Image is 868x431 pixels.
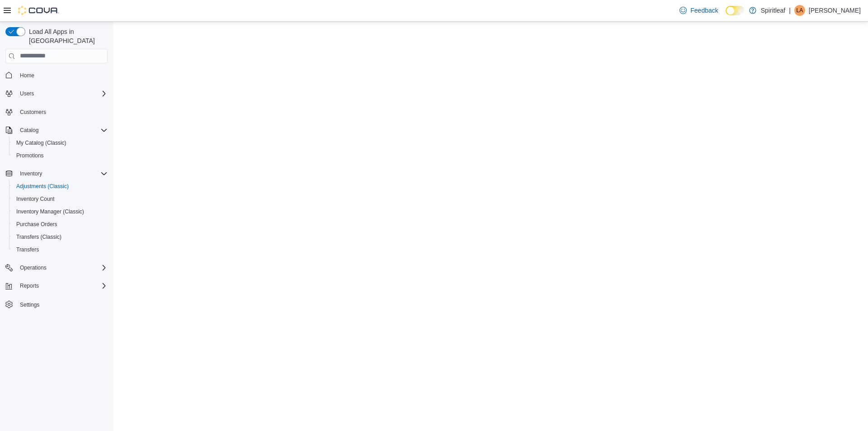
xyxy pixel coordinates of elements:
[2,279,111,292] button: Reports
[16,152,44,159] span: Promotions
[2,69,111,82] button: Home
[9,243,111,256] button: Transfers
[20,301,39,308] span: Settings
[20,72,34,79] span: Home
[18,6,59,15] img: Cova
[794,5,805,16] div: Lucas A
[13,137,70,148] a: My Catalog (Classic)
[809,5,861,16] p: [PERSON_NAME]
[20,282,39,289] span: Reports
[9,218,111,231] button: Purchase Orders
[5,65,108,335] nav: Complex example
[2,105,111,118] button: Customers
[13,206,88,217] a: Inventory Manager (Classic)
[13,194,108,204] span: Inventory Count
[16,262,108,273] span: Operations
[9,193,111,205] button: Inventory Count
[16,106,108,118] span: Customers
[789,5,791,16] p: |
[16,70,38,81] a: Home
[16,107,50,118] a: Customers
[13,137,108,148] span: My Catalog (Classic)
[2,298,111,311] button: Settings
[676,1,722,19] a: Feedback
[13,150,47,161] a: Promotions
[2,124,111,137] button: Catalog
[16,221,57,228] span: Purchase Orders
[13,219,61,230] a: Purchase Orders
[16,233,61,241] span: Transfers (Classic)
[16,125,42,136] button: Catalog
[9,137,111,149] button: My Catalog (Classic)
[16,183,69,190] span: Adjustments (Classic)
[16,280,108,291] span: Reports
[16,246,39,253] span: Transfers
[20,127,38,134] span: Catalog
[16,208,84,215] span: Inventory Manager (Classic)
[2,261,111,274] button: Operations
[9,180,111,193] button: Adjustments (Classic)
[761,5,785,16] p: Spiritleaf
[13,232,108,242] span: Transfers (Classic)
[16,280,42,291] button: Reports
[13,194,58,204] a: Inventory Count
[20,109,46,116] span: Customers
[16,168,108,179] span: Inventory
[13,244,42,255] a: Transfers
[16,299,43,310] a: Settings
[20,264,47,271] span: Operations
[16,139,66,147] span: My Catalog (Classic)
[20,90,34,97] span: Users
[13,181,72,192] a: Adjustments (Classic)
[2,167,111,180] button: Inventory
[2,87,111,100] button: Users
[9,231,111,243] button: Transfers (Classic)
[726,6,745,15] input: Dark Mode
[16,125,108,136] span: Catalog
[13,232,65,242] a: Transfers (Classic)
[13,150,108,161] span: Promotions
[13,206,108,217] span: Inventory Manager (Classic)
[16,88,108,99] span: Users
[9,205,111,218] button: Inventory Manager (Classic)
[797,5,803,16] span: LA
[690,6,718,15] span: Feedback
[25,27,108,45] span: Load All Apps in [GEOGRAPHIC_DATA]
[13,181,108,192] span: Adjustments (Classic)
[16,168,46,179] button: Inventory
[16,88,38,99] button: Users
[16,195,55,203] span: Inventory Count
[20,170,42,177] span: Inventory
[16,262,50,273] button: Operations
[9,149,111,162] button: Promotions
[16,298,108,310] span: Settings
[13,219,108,230] span: Purchase Orders
[13,244,108,255] span: Transfers
[16,70,108,81] span: Home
